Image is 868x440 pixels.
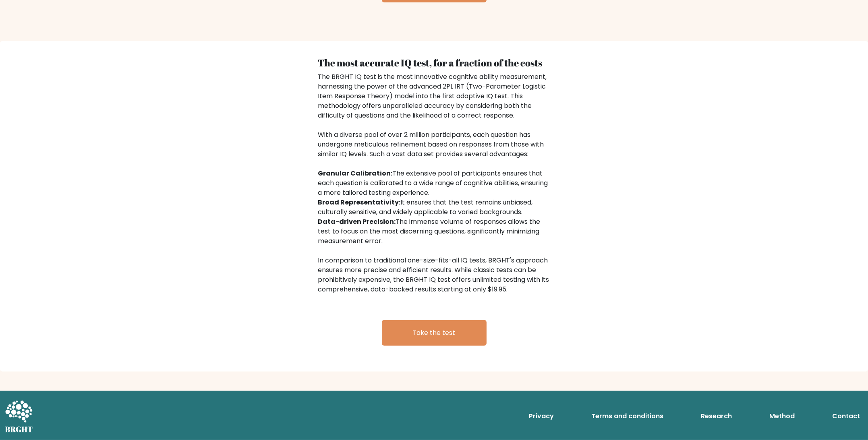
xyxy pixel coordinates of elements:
[318,198,401,207] b: Broad Representativity:
[829,408,863,424] a: Contact
[318,72,550,294] div: The BRGHT IQ test is the most innovative cognitive ability measurement, harnessing the power of t...
[382,320,487,346] a: Take the test
[318,57,550,69] h4: The most accurate IQ test, for a fraction of the costs
[318,217,396,226] b: Data-driven Precision:
[526,408,557,424] a: Privacy
[698,408,735,424] a: Research
[588,408,667,424] a: Terms and conditions
[318,169,393,178] b: Granular Calibration:
[766,408,798,424] a: Method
